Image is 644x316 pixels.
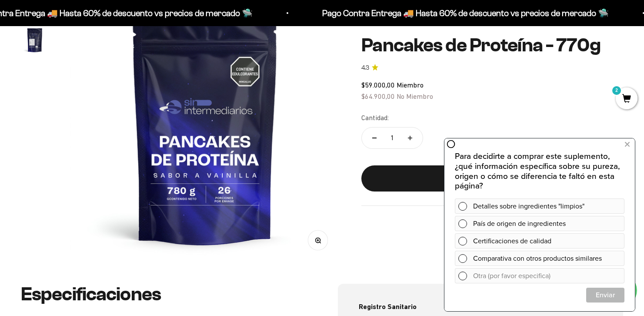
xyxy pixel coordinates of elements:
button: Ir al artículo 2 [21,26,49,57]
a: 4.34.3 de 5.0 estrellas [361,63,623,72]
button: Aumentar cantidad [397,128,423,148]
h2: Especificaciones [21,284,307,305]
span: Registro Sanitario [359,301,417,313]
span: No Miembro [397,92,433,100]
span: $59.000,00 [361,81,395,89]
span: Miembro [397,81,424,89]
div: Añadir al carrito [379,173,606,184]
button: Reducir cantidad [362,128,387,148]
iframe: zigpoll-iframe [444,138,635,311]
label: Cantidad: [361,112,389,124]
mark: 2 [611,85,622,96]
button: Añadir al carrito [361,165,623,192]
a: 2 [616,94,637,104]
p: Pago Contra Entrega 🚚 Hasta 60% de descuento vs precios de mercado 🛸 [321,6,607,20]
h1: Pancakes de Proteína - 770g [361,35,623,56]
span: 4.3 [361,63,369,72]
img: Pancakes de Proteína - 770g [21,26,49,54]
span: $64.900,00 [361,92,395,100]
